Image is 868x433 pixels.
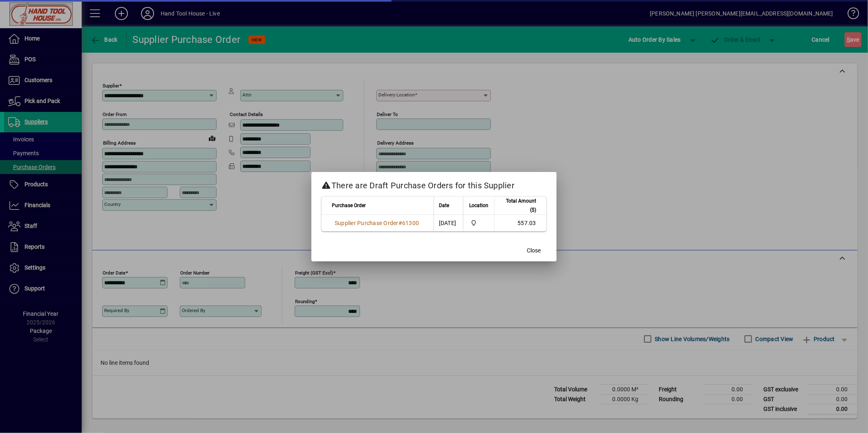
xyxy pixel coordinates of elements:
span: Supplier Purchase Order [335,220,398,226]
span: # [398,220,402,226]
button: Close [521,243,547,258]
span: Purchase Order [332,201,366,210]
span: Close [527,246,541,255]
td: 557.03 [494,215,546,231]
td: [DATE] [434,215,463,231]
span: Date [439,201,449,210]
a: Supplier Purchase Order#61300 [332,219,422,228]
span: 61300 [402,220,419,226]
span: Location [469,201,488,210]
h2: There are Draft Purchase Orders for this Supplier [311,172,557,196]
span: Total Amount ($) [499,196,536,214]
span: Frankton [468,219,490,228]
